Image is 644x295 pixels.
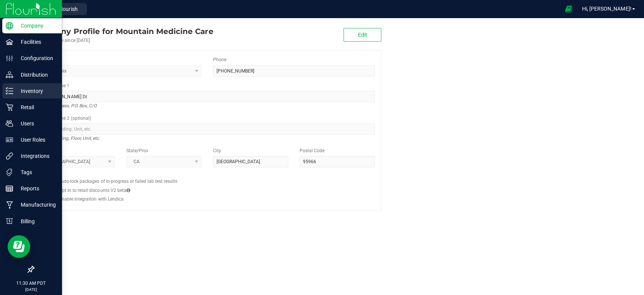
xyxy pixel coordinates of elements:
[6,71,13,78] inline-svg: Distribution
[8,235,30,257] iframe: Resource center
[6,54,13,62] inline-svg: Configuration
[13,102,58,111] p: Retail
[59,187,130,193] label: Opt in to retail discounts V2 beta
[581,6,630,12] span: Hi, [PERSON_NAME]!
[40,123,374,134] input: Suite, Building, Unit, etc.
[343,28,380,42] button: Edit
[6,119,13,127] inline-svg: Users
[3,286,58,292] p: [DATE]
[13,167,58,176] p: Tags
[13,70,58,79] p: Distribution
[3,279,58,286] p: 11:30 AM PDT
[13,216,58,225] p: Billing
[6,201,13,208] inline-svg: Manufacturing
[59,195,123,202] label: Enable integration with Lendica
[40,173,374,178] h2: Configs
[299,156,374,167] input: Postal Code
[6,152,13,159] inline-svg: Integrations
[40,114,91,121] label: Address Line 2 (optional)
[13,135,58,144] p: User Roles
[40,91,374,102] input: Address
[40,133,100,142] i: Suite, Building, Floor, Unit, etc.
[40,101,96,110] i: Street address, P.O. Box, C/O
[212,156,287,167] input: City
[33,37,213,44] div: Account active since [DATE]
[212,65,374,76] input: (123) 456-7890
[6,38,13,46] inline-svg: Facilities
[13,86,58,95] p: Inventory
[212,56,226,63] label: Phone
[13,54,58,63] p: Configuration
[6,217,13,224] inline-svg: Billing
[299,147,324,154] label: Postal Code
[13,184,58,193] p: Reports
[212,147,220,154] label: City
[59,178,177,184] label: Auto-lock packages of in-progress or failed lab test results
[6,136,13,143] inline-svg: User Roles
[13,151,58,160] p: Integrations
[6,103,13,111] inline-svg: Retail
[6,87,13,94] inline-svg: Inventory
[6,184,13,192] inline-svg: Reports
[13,119,58,128] p: Users
[13,37,58,46] p: Facilities
[559,2,576,16] span: Open Ecommerce Menu
[357,32,366,38] span: Edit
[6,22,13,29] inline-svg: Company
[13,21,58,30] p: Company
[126,147,148,154] label: State/Prov
[6,168,13,176] inline-svg: Tags
[33,26,213,37] div: Mountain Medicine Care
[13,200,58,209] p: Manufacturing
